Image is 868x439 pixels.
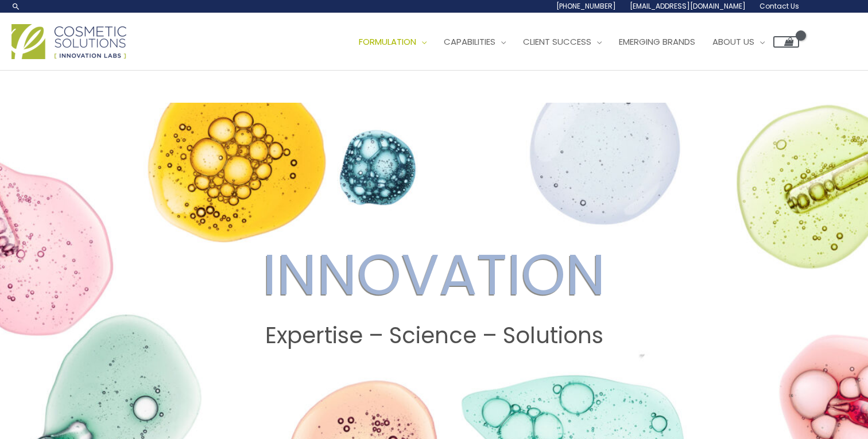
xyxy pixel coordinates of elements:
[712,36,754,48] span: About Us
[11,24,126,59] img: Cosmetic Solutions Logo
[444,36,495,48] span: Capabilities
[11,241,857,309] h2: INNOVATION
[11,323,857,349] h2: Expertise – Science – Solutions
[359,36,416,48] span: Formulation
[11,2,21,11] a: Search icon link
[435,25,514,59] a: Capabilities
[610,25,704,59] a: Emerging Brands
[514,25,610,59] a: Client Success
[630,1,746,11] span: [EMAIL_ADDRESS][DOMAIN_NAME]
[704,25,773,59] a: About Us
[523,36,591,48] span: Client Success
[342,25,799,59] nav: Site Navigation
[556,1,616,11] span: [PHONE_NUMBER]
[759,1,799,11] span: Contact Us
[619,36,695,48] span: Emerging Brands
[350,25,435,59] a: Formulation
[773,36,799,48] a: View Shopping Cart, empty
